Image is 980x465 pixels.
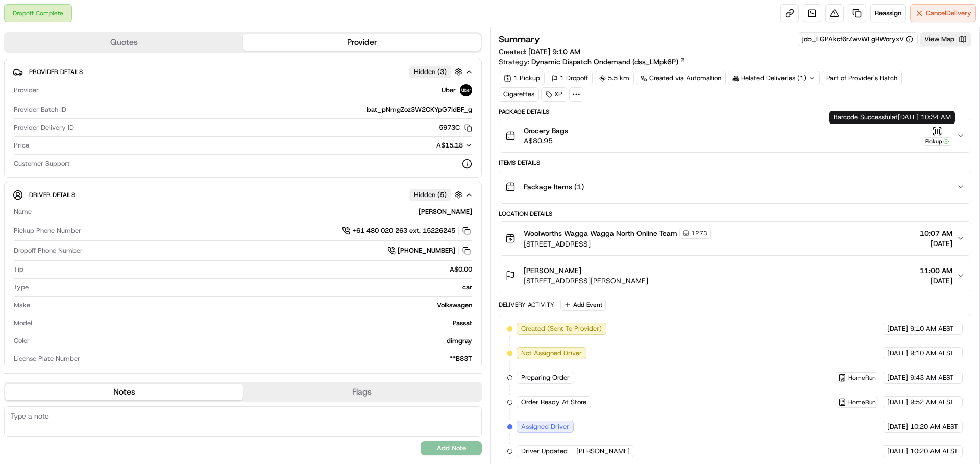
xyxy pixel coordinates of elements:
span: [DATE] [887,447,908,456]
span: Color [14,336,30,346]
button: Package Items (1) [499,170,971,203]
div: 1 Pickup [499,71,545,85]
span: [PERSON_NAME] [576,447,630,456]
span: [STREET_ADDRESS][PERSON_NAME] [524,276,648,286]
div: Passat [36,319,472,328]
div: Barcode Successful [829,111,955,124]
span: [STREET_ADDRESS] [524,239,711,249]
span: Provider [14,86,39,95]
div: [PERSON_NAME] [36,207,472,216]
div: Related Deliveries (1) [728,71,820,85]
span: Hidden ( 3 ) [414,67,447,77]
span: +61 480 020 263 ext. 15226245 [352,226,455,235]
span: Dropoff Phone Number [14,246,83,255]
span: Cancel Delivery [926,9,971,18]
div: 1 Dropoff [547,71,593,85]
span: Pickup Phone Number [14,226,81,235]
span: Created: [499,46,580,57]
div: XP [541,87,567,102]
span: Model [14,319,32,328]
button: Notes [5,384,243,400]
span: Woolworths Wagga Wagga North Online Team [524,228,677,238]
span: [PHONE_NUMBER] [398,246,455,255]
span: Created (Sent To Provider) [521,324,602,333]
div: Volkswagen [34,301,472,310]
button: Grocery BagsA$80.95Pickup [499,119,971,152]
span: Provider Details [29,68,83,76]
span: Name [14,207,32,216]
button: 5973C [439,123,472,132]
div: Location Details [499,210,971,218]
div: Delivery Activity [499,301,554,309]
span: Uber [442,86,456,95]
span: Driver Details [29,191,75,199]
span: Not Assigned Driver [521,349,582,358]
span: HomeRun [848,398,876,406]
span: HomeRun [848,374,876,382]
h3: Summary [499,35,540,44]
span: 9:10 AM AEST [910,349,954,358]
button: Pickup [922,126,952,146]
button: Flags [243,384,481,400]
span: Order Ready At Store [521,398,586,407]
span: 9:52 AM AEST [910,398,954,407]
span: 1273 [691,229,707,237]
button: +61 480 020 263 ext. 15226245 [342,225,472,236]
button: job_LGPAkcf6rZwvWLgRWoryxV [802,35,913,44]
span: [DATE] [887,349,908,358]
span: License Plate Number [14,354,80,363]
span: 9:43 AM AEST [910,373,954,382]
button: CancelDelivery [910,4,976,22]
a: [PHONE_NUMBER] [387,245,472,256]
div: car [33,283,472,292]
a: Created via Automation [636,71,726,85]
span: Package Items ( 1 ) [524,182,584,192]
button: A$15.18 [382,141,472,150]
span: [PERSON_NAME] [524,265,581,276]
button: [PERSON_NAME][STREET_ADDRESS][PERSON_NAME]11:00 AM[DATE] [499,259,971,292]
span: 9:10 AM AEST [910,324,954,333]
span: [DATE] [920,238,952,249]
span: [DATE] [887,324,908,333]
button: Hidden (3) [409,65,465,78]
button: Woolworths Wagga Wagga North Online Team1273[STREET_ADDRESS]10:07 AM[DATE] [499,222,971,255]
span: Price [14,141,29,150]
span: Tip [14,265,23,274]
span: Dynamic Dispatch Ondemand (dss_LMpk6P) [531,57,678,67]
span: 11:00 AM [920,265,952,276]
div: dimgray [34,336,472,346]
img: uber-new-logo.jpeg [460,84,472,96]
span: Reassign [875,9,901,18]
div: Items Details [499,159,971,167]
span: Grocery Bags [524,126,568,136]
button: Reassign [870,4,906,22]
div: Cigarettes [499,87,539,102]
button: Quotes [5,34,243,51]
a: Dynamic Dispatch Ondemand (dss_LMpk6P) [531,57,686,67]
span: Provider Delivery ID [14,123,74,132]
span: bat_pNmgZoz3W2CKYpG7IdBF_g [367,105,472,114]
span: 10:07 AM [920,228,952,238]
span: at [DATE] 10:34 AM [892,113,951,121]
span: A$80.95 [524,136,568,146]
span: [DATE] [887,373,908,382]
span: Assigned Driver [521,422,569,431]
span: 10:20 AM AEST [910,447,958,456]
span: A$15.18 [436,141,463,150]
span: [DATE] [887,422,908,431]
button: View Map [920,32,971,46]
button: Driver DetailsHidden (5) [13,186,473,203]
button: Add Event [560,299,606,311]
button: Hidden (5) [409,188,465,201]
span: Hidden ( 5 ) [414,190,447,200]
div: Package Details [499,108,971,116]
span: [DATE] [887,398,908,407]
span: Provider Batch ID [14,105,66,114]
div: A$0.00 [28,265,472,274]
span: [DATE] 9:10 AM [528,47,580,56]
div: Pickup [922,137,952,146]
